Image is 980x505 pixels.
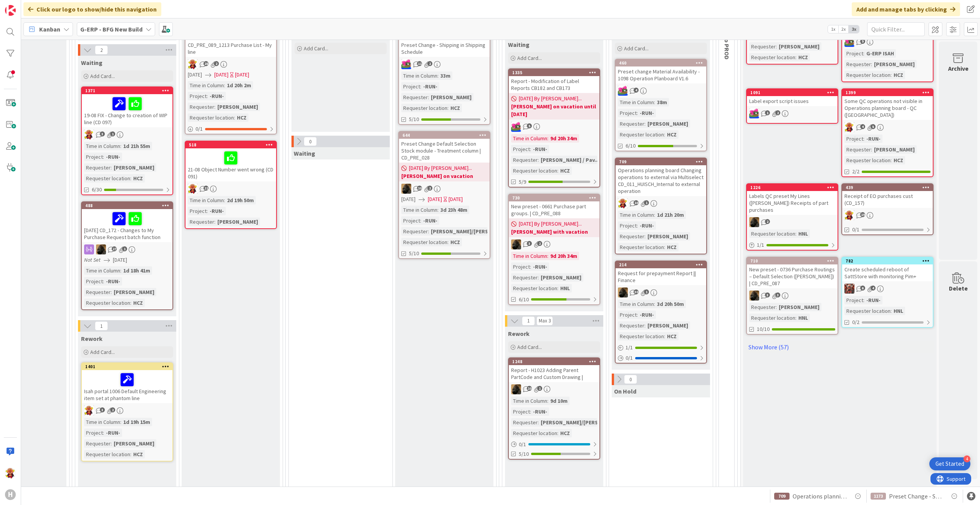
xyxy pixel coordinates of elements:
div: Requester [511,156,538,164]
div: 439 [846,185,933,190]
span: : [224,196,225,204]
span: : [795,53,796,61]
div: 460 [619,60,706,66]
div: 488 [85,203,172,208]
span: 2 [765,219,770,224]
span: 3 [527,241,532,246]
img: Visit kanbanzone.com [5,5,16,16]
span: : [644,232,646,241]
a: 1399Some QC operations not visible in Operations planning board - QC ([GEOGRAPHIC_DATA])LCProject... [841,88,934,177]
span: 1 [765,110,770,115]
span: : [234,113,235,122]
span: 21 [204,186,209,191]
div: 33m [439,71,452,80]
div: 19-08 FIX - Change to creation of WIP line (CD 097) [82,94,172,127]
span: 27 [112,246,117,251]
div: [PERSON_NAME] [215,218,260,226]
div: [PERSON_NAME] [777,42,821,51]
div: JK [399,59,490,69]
span: 10 [417,186,422,191]
span: : [547,252,548,260]
div: Requester [401,93,428,101]
img: JK [844,37,854,47]
span: : [437,206,439,214]
div: Requester [749,42,776,51]
div: 709 [616,158,706,165]
span: : [538,156,539,164]
span: [DATE] [428,195,442,203]
div: Requester [84,163,111,172]
span: : [420,216,421,225]
span: 2 [427,186,432,191]
span: : [795,229,796,238]
span: Add Card... [304,45,328,52]
span: : [654,211,655,219]
div: Report - Modification of Label Reports CB182 and CB173 [509,76,599,93]
div: 460Preset change Material Availability - 1098 Operation Planboard V1.6 [616,60,706,83]
div: 1226 [750,185,838,190]
img: ND [96,244,106,254]
span: : [447,104,449,112]
span: : [863,135,864,143]
a: 709Operations planning board Changing operations to external via Multiselect CD_011_HUISCH_Intern... [615,158,707,254]
div: 518 [189,142,276,148]
img: LC [188,59,198,69]
div: Preset Change - Shipping in Shipping Schedule [399,33,490,57]
div: 644 [399,132,490,139]
img: LC [618,198,628,208]
img: JK [401,59,411,69]
span: [DATE] [188,71,202,79]
div: Request for prepayment Report || Finance [616,268,706,285]
div: [PERSON_NAME] [112,163,156,172]
div: LC [185,184,276,194]
span: [DATE] [113,256,127,264]
a: 488[DATE] CD_172 - Changes to My Purchase Request batch functionNDNot Set[DATE]Time in Column:1d ... [81,201,173,310]
span: : [207,207,208,215]
img: JK [749,108,759,118]
div: 51821-08 Object Number went wrong (CD 091) [185,141,276,181]
div: Time in Column [84,266,120,275]
a: 51821-08 Object Number went wrong (CD 091)LCTime in Column:2d 19h 50mProject:-RUN-Requester:[PERS... [185,141,277,229]
span: 1 [122,246,127,251]
div: Some QC operations not visible in Operations planning board - QC ([GEOGRAPHIC_DATA]) [842,96,933,120]
div: 1091 [750,90,838,95]
div: LC [842,210,933,220]
div: LC [616,198,706,208]
div: 1/1 [747,240,838,250]
a: 214Request for prepayment Report || FinanceNDTime in Column:3d 20h 50mProject:-RUN-Requester:[PER... [615,261,707,364]
span: : [130,174,131,183]
div: 782 [842,257,933,264]
div: [DATE] [449,195,463,203]
div: 644 [402,133,490,138]
div: 21-08 Object Number went wrong (CD 091) [185,148,276,181]
div: Time in Column [188,81,224,90]
div: 1d 21h 20m [655,211,686,219]
a: 1226Labels QC preset My Lines ([PERSON_NAME]) Receipts of part purchasesNDRequester location:HNL1/1 [746,183,838,251]
div: HCZ [449,238,462,246]
a: CD_PRE_089_1213 Purchase List - My lineLC[DATE][DATE][DATE]Time in Column:1d 20h 2mProject:-RUN-R... [185,32,277,135]
span: : [547,134,548,143]
a: 1335Report - Modification of Label Reports CB182 and CB173[DATE] By [PERSON_NAME]...[PERSON_NAME]... [508,68,600,188]
div: Requester [401,227,428,236]
div: ND [509,239,599,249]
span: : [224,81,225,90]
img: LC [844,210,854,220]
div: ND [399,184,490,194]
span: 2 [427,61,432,66]
div: ND [82,244,172,254]
div: Labels QC preset My Lines ([PERSON_NAME]) Receipts of part purchases [747,191,838,215]
div: [PERSON_NAME] [215,103,260,111]
img: LC [188,184,198,194]
div: Requester location [618,130,664,139]
span: Add Card... [90,73,115,80]
div: Label export script issues [747,96,838,106]
span: : [530,262,531,271]
div: 1399 [842,89,933,96]
div: Requester [511,273,538,282]
div: Preset Change Default Selection Stock module - Treatment column | CD_PRE_028 [399,139,490,163]
span: 2 [214,61,219,66]
div: Project [618,109,637,117]
div: [DATE] [235,71,249,79]
div: G-ERP ISAH [864,49,896,58]
span: 1 / 1 [757,241,764,249]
